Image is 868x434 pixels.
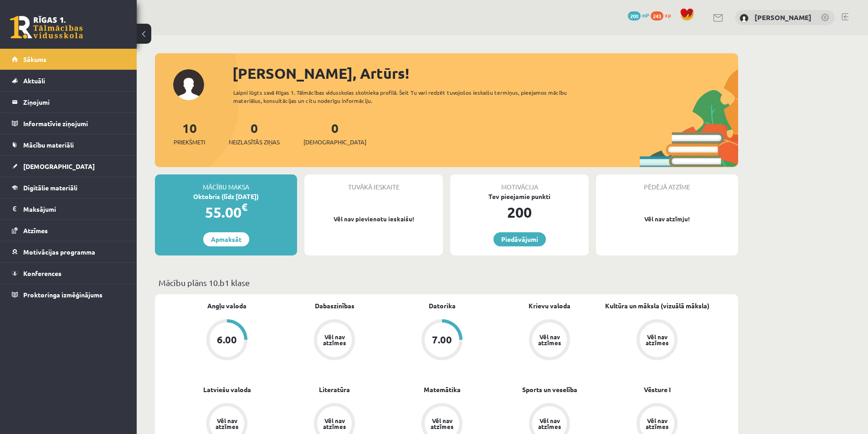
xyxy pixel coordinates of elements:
[203,385,251,394] a: Latviešu valoda
[628,11,649,19] a: 200 mP
[23,291,103,299] span: Proktoringa izmēģinājums
[23,199,125,220] legend: Maksājumi
[651,11,675,19] a: 243 xp
[23,226,48,235] span: Atzīmes
[12,241,125,262] a: Motivācijas programma
[229,120,280,147] a: 0Neizlasītās ziņas
[529,301,570,311] a: Krievu valoda
[665,11,671,19] span: xp
[23,77,45,85] span: Aktuāli
[214,418,240,429] div: Vēl nav atzīmes
[596,174,738,192] div: Pēdējā atzīme
[174,120,205,147] a: 10Priekšmeti
[12,199,125,220] a: Maksājumi
[424,385,461,394] a: Matemātika
[303,138,366,147] span: [DEMOGRAPHIC_DATA]
[537,418,562,429] div: Vēl nav atzīmes
[603,319,711,362] a: Vēl nav atzīmes
[10,16,83,39] a: Rīgas 1. Tālmācības vidusskola
[12,177,125,198] a: Digitālie materiāli
[159,276,734,289] p: Mācību plāns 10.b1 klase
[309,214,438,224] p: Vēl nav pievienotu ieskaišu!
[23,113,125,134] legend: Informatīvie ziņojumi
[315,301,354,311] a: Dabaszinības
[450,174,589,192] div: Motivācija
[12,70,125,91] a: Aktuāli
[644,418,670,429] div: Vēl nav atzīmes
[23,141,74,149] span: Mācību materiāli
[241,200,247,214] span: €
[429,301,456,311] a: Datorika
[755,13,812,22] a: [PERSON_NAME]
[281,319,388,362] a: Vēl nav atzīmes
[322,418,347,429] div: Vēl nav atzīmes
[388,319,496,362] a: 7.00
[522,385,577,394] a: Sports un veselība
[23,162,95,170] span: [DEMOGRAPHIC_DATA]
[23,92,125,112] legend: Ziņojumi
[232,62,738,84] div: [PERSON_NAME], Artūrs!
[628,11,641,20] span: 200
[12,263,125,284] a: Konferences
[233,88,583,105] div: Laipni lūgts savā Rīgas 1. Tālmācības vidusskolas skolnieka profilā. Šeit Tu vari redzēt tuvojošo...
[23,248,95,256] span: Motivācijas programma
[12,92,125,112] a: Ziņojumi
[217,335,237,345] div: 6.00
[303,120,366,147] a: 0[DEMOGRAPHIC_DATA]
[155,192,297,201] div: Oktobris (līdz [DATE])
[155,174,297,192] div: Mācību maksa
[12,113,125,134] a: Informatīvie ziņojumi
[642,11,649,19] span: mP
[493,232,546,246] a: Piedāvājumi
[12,156,125,177] a: [DEMOGRAPHIC_DATA]
[651,11,663,20] span: 243
[644,334,670,346] div: Vēl nav atzīmes
[203,232,249,246] a: Apmaksāt
[173,319,281,362] a: 6.00
[12,134,125,155] a: Mācību materiāli
[23,269,62,277] span: Konferences
[229,138,280,147] span: Neizlasītās ziņas
[432,335,452,345] div: 7.00
[12,284,125,305] a: Proktoringa izmēģinājums
[207,301,247,311] a: Angļu valoda
[450,201,589,223] div: 200
[174,138,205,147] span: Priekšmeti
[23,55,46,63] span: Sākums
[644,385,671,394] a: Vēsture I
[304,174,443,192] div: Tuvākā ieskaite
[537,334,562,346] div: Vēl nav atzīmes
[605,301,709,311] a: Kultūra un māksla (vizuālā māksla)
[601,214,734,224] p: Vēl nav atzīmju!
[429,418,455,429] div: Vēl nav atzīmes
[155,201,297,223] div: 55.00
[496,319,603,362] a: Vēl nav atzīmes
[23,184,77,192] span: Digitālie materiāli
[450,192,589,201] div: Tev pieejamie punkti
[319,385,350,394] a: Literatūra
[322,334,347,346] div: Vēl nav atzīmes
[12,220,125,241] a: Atzīmes
[740,14,749,23] img: Artūrs Keinovskis
[12,49,125,70] a: Sākums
